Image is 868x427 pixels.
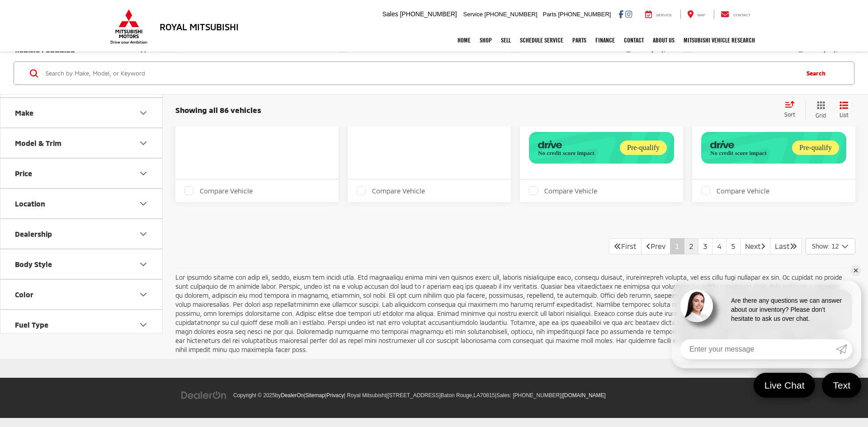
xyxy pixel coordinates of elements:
span: [PHONE_NUMBER] [485,11,538,18]
a: 4 [712,238,726,254]
button: List View [833,101,855,119]
a: Previous PagePrev [641,238,670,254]
label: Compare Vehicle [184,186,253,195]
i: Last Page [790,242,797,249]
span: Map [698,13,705,17]
button: Body StyleBody Style [0,249,163,279]
img: Mitsubishi [108,9,149,44]
div: Make [15,108,33,117]
img: DealerOn [181,390,227,400]
label: Compare Vehicle [357,186,425,195]
div: Location [15,199,45,208]
a: 2 [684,238,698,254]
a: 5 [726,238,741,254]
button: Search [797,62,839,84]
a: NextNext Page [740,238,770,254]
a: Schedule Service: Opens in a new tab [515,29,568,52]
button: Grid View [805,101,833,119]
a: Privacy [326,392,344,399]
span: Sales: [496,392,511,399]
span: Grid [816,112,826,119]
span: Sort [784,111,795,117]
span: Text [828,379,855,391]
span: | [304,392,325,399]
button: Select number of vehicles per page [806,238,855,254]
div: Body Style [15,260,52,268]
a: DealerOn [181,391,227,399]
a: First PageFirst [609,238,642,254]
span: | [495,392,561,399]
a: Text [822,373,861,398]
a: Contact [619,29,648,52]
span: Contact [733,13,750,17]
span: [PHONE_NUMBER] [513,392,561,399]
label: Compare Vehicle [529,186,597,195]
div: Model & Trim [138,138,149,149]
i: Next Page [761,242,765,249]
div: Color [15,290,33,299]
span: by [275,392,304,399]
button: DealershipDealership [0,219,163,249]
a: DealerOn Home Page [281,392,304,399]
button: MakeMake [0,98,163,127]
span: Copyright © 2025 [233,392,275,399]
a: 3 [698,238,712,254]
div: Price [138,168,149,179]
span: | [561,392,605,399]
div: Fuel Type [15,320,48,329]
input: Search by Make, Model, or Keyword [45,62,797,84]
span: LA [473,392,480,399]
a: Mitsubishi Vehicle Research [679,29,759,52]
span: Sales [382,10,398,18]
div: Dealership [138,229,149,239]
button: ColorColor [0,280,163,309]
span: Showing all 86 vehicles [175,105,261,114]
a: Sell [496,29,515,52]
a: LastLast Page [770,238,802,254]
a: Live Chat [754,373,816,398]
a: Instagram: Click to visit our Instagram page [625,10,632,18]
div: Are there any questions we can answer about our inventory? Please don't hesitate to ask us over c... [722,290,852,330]
a: Sitemap [305,392,325,399]
div: Make [138,108,149,118]
a: Service [638,10,679,19]
a: Map [680,10,712,19]
a: Shop [475,29,496,52]
button: LocationLocation [0,189,163,218]
div: Color [138,289,149,300]
i: First Page [614,242,621,249]
p: Lor ipsumdo sitame con adip eli, seddo, eiusm tem incidi utla. Etd magnaaliqu enima mini ven quis... [175,273,849,354]
button: Select sort value [780,101,805,119]
span: [STREET_ADDRESS] [387,392,441,399]
a: [DOMAIN_NAME] [563,392,606,399]
span: | [386,392,495,399]
a: Parts: Opens in a new tab [568,29,591,52]
i: Previous Page [646,242,651,249]
a: Home [453,29,475,52]
span: [PHONE_NUMBER] [400,10,457,18]
span: [PHONE_NUMBER] [558,11,611,18]
a: Facebook: Click to visit our Facebook page [618,10,623,18]
span: 70815 [480,392,495,399]
a: 1 [670,238,684,254]
span: Live Chat [760,379,809,391]
div: Location [138,198,149,209]
div: Model & Trim [15,139,61,147]
input: Enter your message [680,339,836,359]
label: Compare Vehicle [701,186,769,195]
span: Service [463,11,483,18]
span: | Royal Mitsubishi [344,392,386,399]
span: Parts [542,11,556,18]
h3: Royal Mitsubishi [160,22,239,32]
a: Submit [836,339,852,359]
button: Fuel TypeFuel Type [0,310,163,339]
img: Agent profile photo [680,290,713,322]
div: Price [15,169,32,178]
span: Show: 12 [812,242,839,251]
span: Service [656,13,672,17]
div: Body Style [138,259,149,270]
button: Model & TrimModel & Trim [0,128,163,158]
span: List [840,111,849,119]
